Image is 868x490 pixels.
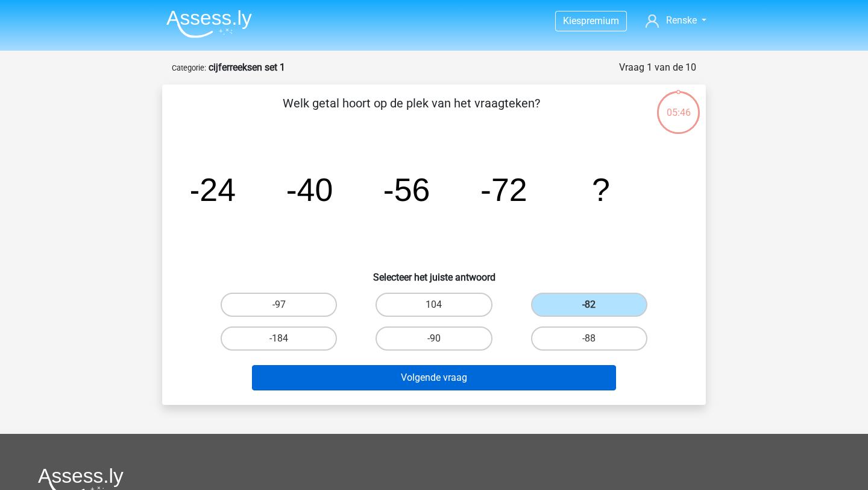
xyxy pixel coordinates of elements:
p: Welk getal hoort op de plek van het vraagteken? [181,94,641,130]
a: Renske [641,13,711,28]
div: 05:46 [656,90,701,120]
span: premium [581,15,619,27]
tspan: -40 [286,171,333,208]
small: Categorie: [172,63,206,72]
tspan: ? [592,171,610,208]
img: Assessly [166,10,252,38]
tspan: -72 [480,171,527,208]
tspan: -56 [383,171,430,208]
label: -82 [531,293,647,317]
label: -88 [531,326,647,351]
label: -90 [376,326,492,351]
label: 104 [376,293,492,317]
span: Kies [563,15,581,27]
button: Volgende vraag [252,365,617,390]
span: Renske [666,14,697,26]
label: -184 [221,326,337,351]
label: -97 [221,293,337,317]
strong: cijferreeksen set 1 [209,62,285,73]
tspan: -24 [189,171,236,208]
h6: Selecteer het juiste antwoord [181,262,687,283]
div: Vraag 1 van de 10 [619,60,696,75]
a: Kiespremium [556,13,626,29]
